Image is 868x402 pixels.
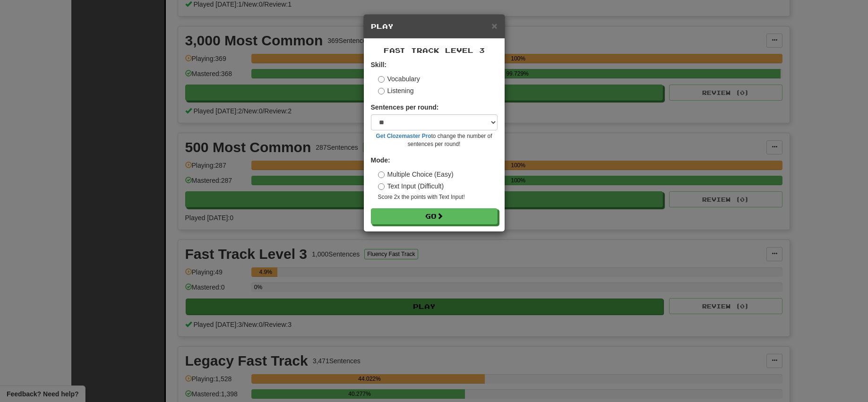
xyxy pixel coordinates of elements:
input: Vocabulary [378,76,385,83]
a: Get Clozemaster Pro [376,133,431,139]
label: Sentences per round: [371,103,439,112]
label: Listening [378,86,414,95]
small: Score 2x the points with Text Input ! [378,193,498,201]
strong: Mode: [371,156,390,164]
h5: Play [371,22,498,31]
input: Multiple Choice (Easy) [378,171,385,178]
input: Text Input (Difficult) [378,183,385,190]
button: Close [491,21,497,31]
label: Vocabulary [378,74,420,84]
button: Go [371,208,498,224]
span: × [491,20,497,31]
span: Fast Track Level 3 [384,46,485,54]
strong: Skill: [371,61,387,68]
label: Multiple Choice (Easy) [378,170,454,179]
small: to change the number of sentences per round! [371,132,498,148]
label: Text Input (Difficult) [378,181,444,191]
input: Listening [378,88,385,94]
